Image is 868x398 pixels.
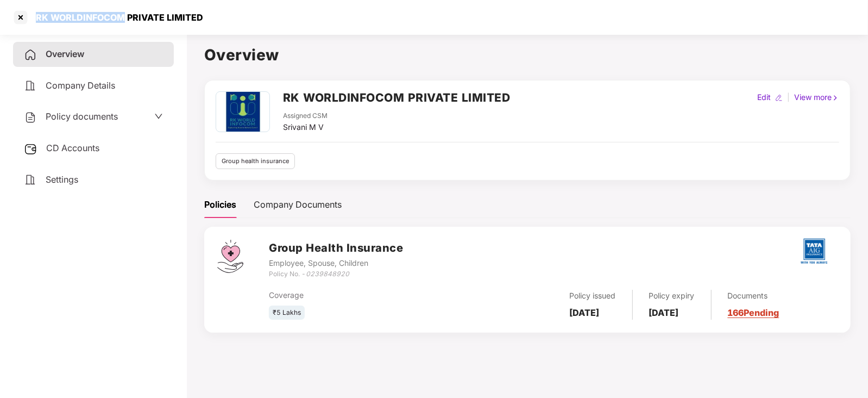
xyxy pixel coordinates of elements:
div: Documents [728,290,779,302]
div: Edit [755,91,773,103]
div: Srivani M V [283,121,328,133]
span: Overview [46,48,84,59]
a: 166 Pending [728,307,779,318]
img: svg+xml;base64,PHN2ZyB4bWxucz0iaHR0cDovL3d3dy53My5vcmcvMjAwMC9zdmciIHdpZHRoPSIyNCIgaGVpZ2h0PSIyNC... [24,79,37,92]
div: Policy expiry [649,290,695,302]
span: Policy documents [46,111,118,122]
img: svg+xml;base64,PHN2ZyB4bWxucz0iaHR0cDovL3d3dy53My5vcmcvMjAwMC9zdmciIHdpZHRoPSIyNCIgaGVpZ2h0PSIyNC... [24,173,37,186]
span: down [154,112,163,121]
h1: Overview [204,43,851,67]
img: whatsapp%20image%202024-01-05%20at%2011.24.52%20am.jpeg [217,92,268,132]
img: svg+xml;base64,PHN2ZyB3aWR0aD0iMjUiIGhlaWdodD0iMjQiIHZpZXdCb3g9IjAgMCAyNSAyNCIgZmlsbD0ibm9uZSIgeG... [24,142,37,156]
i: 0239848920 [306,270,349,278]
div: View more [792,91,841,103]
div: Group health insurance [216,153,295,169]
div: Coverage [269,289,458,301]
div: Assigned CSM [283,111,328,121]
div: Policies [204,198,236,212]
b: [DATE] [649,307,679,318]
img: tatag.png [795,232,833,270]
div: RK WORLDINFOCOM PRIVATE LIMITED [29,12,203,23]
img: svg+xml;base64,PHN2ZyB4bWxucz0iaHR0cDovL3d3dy53My5vcmcvMjAwMC9zdmciIHdpZHRoPSI0Ny43MTQiIGhlaWdodD... [217,240,243,273]
div: Company Documents [254,198,342,212]
span: CD Accounts [46,142,99,153]
span: Company Details [46,80,115,91]
img: rightIcon [832,94,839,102]
h2: RK WORLDINFOCOM PRIVATE LIMITED [283,89,511,107]
h3: Group Health Insurance [269,240,403,257]
b: [DATE] [570,307,600,318]
img: editIcon [775,94,783,102]
div: Employee, Spouse, Children [269,257,403,269]
div: | [785,91,792,103]
div: ₹5 Lakhs [269,306,305,320]
div: Policy issued [570,290,616,302]
span: Settings [46,174,78,185]
img: svg+xml;base64,PHN2ZyB4bWxucz0iaHR0cDovL3d3dy53My5vcmcvMjAwMC9zdmciIHdpZHRoPSIyNCIgaGVpZ2h0PSIyNC... [24,48,37,61]
div: Policy No. - [269,269,403,279]
img: svg+xml;base64,PHN2ZyB4bWxucz0iaHR0cDovL3d3dy53My5vcmcvMjAwMC9zdmciIHdpZHRoPSIyNCIgaGVpZ2h0PSIyNC... [24,111,37,124]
